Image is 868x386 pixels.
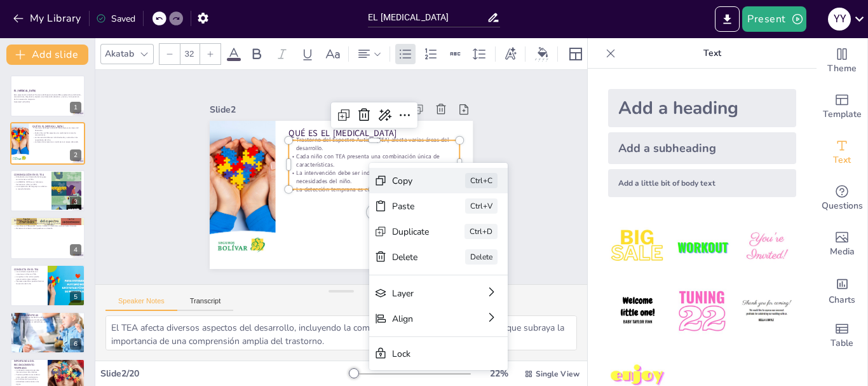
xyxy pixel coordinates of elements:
div: Delete [465,249,498,265]
p: Cada niño con TEA presenta una combinación única de características. [32,132,81,136]
div: Ctrl+C [465,173,498,188]
div: Saved [96,13,135,25]
div: 2 [70,149,81,161]
p: La detección temprana permite intervenciones más efectivas. [14,369,44,373]
div: Change the overall theme [817,38,867,84]
div: Add ready made slides [817,84,867,130]
p: QUÉ ES EL [MEDICAL_DATA] [32,124,81,128]
button: Export to PowerPoint [715,6,740,32]
p: Las conductas repetitivas son comunes en niños con TEA. [14,270,44,275]
div: 4 [70,244,81,256]
div: Add images, graphics, shapes or video [817,221,867,267]
button: Add slide [6,45,88,65]
input: Insert title [368,8,487,27]
p: CONDUCTA EN EL TEA [14,267,44,271]
p: La comprensión del lenguaje no verbal es a menudo limitada. [14,185,48,190]
div: Slide 2 [210,104,336,116]
div: 1 [70,102,81,113]
div: Paste [392,200,430,212]
p: COMUNICACIÓN EN EL TEA [14,173,48,177]
img: 1.jpeg [608,217,667,277]
div: Align [392,313,449,325]
img: 5.jpeg [672,282,731,341]
textarea: El TEA afecta diversos aspectos del desarrollo, incluyendo la comunicación y la interacción socia... [105,315,577,350]
div: https://cdn.sendsteps.com/images/logo/sendsteps_logo_white.pnghttps://cdn.sendsteps.com/images/lo... [10,75,85,117]
span: Table [831,336,853,350]
div: Layout [566,44,586,64]
p: La [MEDICAL_DATA] es un fenómeno frecuente en niños con TEA. [14,181,48,185]
p: Es fundamental que padres y educadores estén atentos a los signos. [14,378,44,385]
div: Lock [392,348,467,360]
button: Present [742,6,806,32]
strong: EL [MEDICAL_DATA] [14,89,36,92]
span: Questions [822,199,863,213]
div: Add a heading [608,89,796,127]
div: https://cdn.sendsteps.com/images/logo/sendsteps_logo_white.pnghttps://cdn.sendsteps.com/images/lo... [10,170,85,212]
img: 3.jpeg [737,217,796,277]
p: IMPORTANCIA DEL RECONOCIMIENTO TEMPRANO [14,360,44,371]
button: Transcript [177,297,234,311]
p: Intereses específicos pueden dominar la atención del niño. [14,280,44,284]
div: Ctrl+V [465,198,498,214]
p: Cada niño con TEA presenta una combinación única de características. [288,153,459,169]
p: Dificultades en el desarrollo del lenguaje son comunes en el TEA. [14,176,48,181]
p: QUÉ ES EL [MEDICAL_DATA] [288,127,459,139]
p: Los niños con TEA pueden mostrar interés en interactuar, pero enfrentan barreras. [14,225,81,228]
div: Background color [533,47,552,60]
div: Layer [392,287,449,300]
p: La rigidez en las rutinas puede generar estrés ante cambios. [14,275,44,280]
div: 3 [70,196,81,208]
div: Duplicate [392,226,429,238]
p: BASES DIAGNÓSTICAS [14,314,81,317]
span: Charts [829,293,855,307]
span: Template [823,107,862,121]
div: Ctrl+D [465,224,498,239]
p: Previene problemas secundarios como ansiedad o aislamiento. [14,374,44,378]
span: Media [830,245,855,259]
div: 6 [70,338,81,350]
button: Y Y [828,6,851,32]
p: Esta presentación aborda el Trastorno del Espectro Autista (TEA), explorando su definición, carac... [14,93,81,100]
p: Mantener el contacto visual puede ser un desafío. [14,227,81,230]
div: Get real-time input from your audience [817,176,867,221]
div: https://cdn.sendsteps.com/images/logo/sendsteps_logo_white.pnghttps://cdn.sendsteps.com/images/lo... [10,122,85,164]
p: La detección temprana es crucial para un apoyo adecuado. [32,141,81,143]
img: 4.jpeg [608,282,667,341]
div: Add a little bit of body text [608,169,796,197]
span: Single View [536,369,580,379]
div: Y Y [828,8,851,31]
p: Trastorno del Espectro Autista (TEA) afecta varias áreas del desarrollo. [32,127,81,131]
img: 6.jpeg [737,282,796,341]
p: Los niveles de apoyo son fundamentales para la intervención. [14,319,81,321]
img: 2.jpeg [672,217,731,277]
div: Slide 2 / 20 [100,368,349,380]
div: https://cdn.sendsteps.com/images/logo/sendsteps_logo_white.pnghttps://cdn.sendsteps.com/images/lo... [10,217,85,259]
div: Akatab [102,45,137,62]
div: Text effects [501,44,520,64]
p: Trastorno del Espectro Autista (TEA) afecta varias áreas del desarrollo. [288,136,459,153]
div: Add charts and graphs [817,267,867,313]
p: Generated with [URL] [14,100,81,103]
div: Add a table [817,313,867,359]
p: INTERACCIÓN SOCIAL [14,219,81,223]
span: Text [833,153,851,167]
div: Add text boxes [817,130,867,176]
span: Theme [827,62,857,76]
div: 22 % [484,368,514,380]
button: Speaker Notes [105,297,177,311]
div: Add a subheading [608,132,796,164]
p: Se utilizan criterios del DSM-5 e ICD-11 para el diagnóstico. [14,316,81,319]
p: La evaluación debe ser realizada por profesionales capacitados. [14,321,81,324]
div: Copy [392,175,430,187]
div: 5 [70,291,81,303]
button: My Library [10,8,86,29]
div: https://cdn.sendsteps.com/images/logo/sendsteps_logo_white.pnghttps://cdn.sendsteps.com/images/lo... [10,312,85,354]
div: https://cdn.sendsteps.com/images/logo/sendsteps_logo_white.pnghttps://cdn.sendsteps.com/images/lo... [10,265,85,307]
p: Dificultades en la interpretación de emociones son comunes. [14,223,81,225]
div: Delete [392,251,430,263]
p: La intervención debe ser individualizada y centrada en las necesidades del niño. [32,136,81,141]
p: Text [621,38,804,69]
